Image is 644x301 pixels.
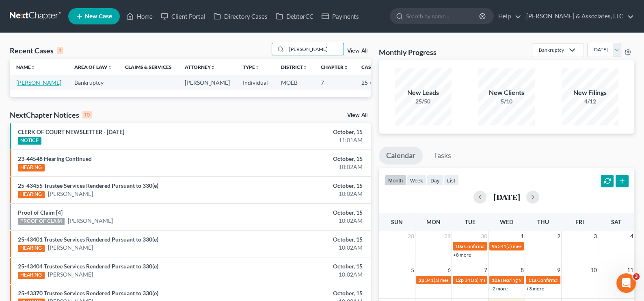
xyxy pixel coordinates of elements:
button: list [443,175,459,186]
div: HEARING [18,245,45,252]
span: 6 [447,265,452,275]
a: Chapterunfold_more [321,64,348,70]
div: October, 15 [253,128,363,136]
div: New Clients [478,88,535,97]
span: 10 [590,265,598,275]
span: 1 [520,231,525,241]
div: 25/50 [395,97,452,105]
span: 2p [419,277,424,283]
iframe: Intercom live chat [616,273,636,293]
a: [PERSON_NAME] [68,217,113,225]
span: 28 [407,231,415,241]
a: Directory Cases [210,9,272,24]
button: day [427,175,443,186]
a: DebtorCC [272,9,318,24]
a: 25-43404 Trustee Services Rendered Pursuant to 330(e) [18,263,158,270]
div: 11:01AM [253,136,363,144]
span: Thu [537,218,549,225]
a: Nameunfold_more [16,64,36,70]
h2: [DATE] [493,193,520,201]
a: [PERSON_NAME] [16,79,61,86]
a: Area of Lawunfold_more [74,64,112,70]
span: Mon [426,218,441,225]
span: Tue [465,218,475,225]
a: Help [494,9,521,24]
td: MOEB [274,75,314,90]
span: New Case [85,13,112,20]
div: PROOF OF CLAIM [18,218,65,225]
a: Case Nounfold_more [361,64,387,70]
div: New Leads [395,88,452,97]
a: CLERK OF COURT NEWSLETTER - [DATE] [18,128,124,135]
th: Claims & Services [119,59,178,75]
i: unfold_more [344,65,348,70]
span: Confirmation hearing for [PERSON_NAME] [464,243,556,249]
td: 25-43779 [355,75,394,90]
span: 4 [629,231,634,241]
span: 3 [593,231,598,241]
span: 9a [492,243,497,249]
a: [PERSON_NAME] [48,190,93,198]
a: 25-43455 Trustee Services Rendered Pursuant to 330(e) [18,182,158,189]
span: 5 [410,265,415,275]
div: 10:02AM [253,190,363,198]
i: unfold_more [211,65,216,70]
div: 10:02AM [253,217,363,225]
span: 10a [492,277,500,283]
div: HEARING [18,272,45,279]
a: Tasks [426,147,458,165]
span: 9 [556,265,561,275]
input: Search by name... [406,9,480,24]
div: 10:02AM [253,163,363,171]
i: unfold_more [255,65,260,70]
a: Typeunfold_more [243,64,260,70]
span: 3 [633,273,640,280]
a: 25-43370 Trustee Services Rendered Pursuant to 330(e) [18,290,158,297]
a: Calendar [379,147,423,165]
h3: Monthly Progress [379,47,437,57]
span: Sat [611,218,621,225]
div: October, 15 [253,182,363,190]
a: 25-43401 Trustee Services Rendered Pursuant to 330(e) [18,236,158,243]
div: October, 15 [253,289,363,297]
div: 5/10 [478,97,535,105]
div: October, 15 [253,235,363,244]
span: 30 [480,231,488,241]
div: October, 15 [253,262,363,270]
div: NOTICE [18,137,41,145]
a: View All [347,48,367,54]
a: [PERSON_NAME] [48,244,93,252]
button: month [385,175,406,186]
span: Wed [500,218,513,225]
span: Fri [575,218,584,225]
input: Search by name... [287,43,344,55]
a: [PERSON_NAME] [48,270,93,279]
span: 29 [443,231,452,241]
i: unfold_more [31,65,36,70]
div: October, 15 [253,155,363,163]
a: Client Portal [157,9,210,24]
a: +2 more [490,286,508,292]
a: Home [122,9,157,24]
a: Proof of Claim [4] [18,209,63,216]
td: Bankruptcy [68,75,119,90]
span: Confirmation hearing for [PERSON_NAME] [537,277,629,283]
div: HEARING [18,191,45,198]
a: +8 more [453,252,471,258]
div: 10:02AM [253,270,363,279]
span: Sun [391,218,403,225]
a: [PERSON_NAME] & Associates, LLC [522,9,634,24]
span: 10a [455,243,463,249]
div: HEARING [18,164,45,171]
span: 11a [528,277,536,283]
div: Recent Cases [10,46,63,55]
div: Bankruptcy [539,46,564,53]
i: unfold_more [107,65,112,70]
span: Hearing for [PERSON_NAME] & [PERSON_NAME] [501,277,607,283]
div: 1 [57,47,63,54]
a: +3 more [526,286,544,292]
a: Attorneyunfold_more [185,64,216,70]
div: October, 15 [253,209,363,217]
td: 7 [314,75,355,90]
span: 7 [483,265,488,275]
